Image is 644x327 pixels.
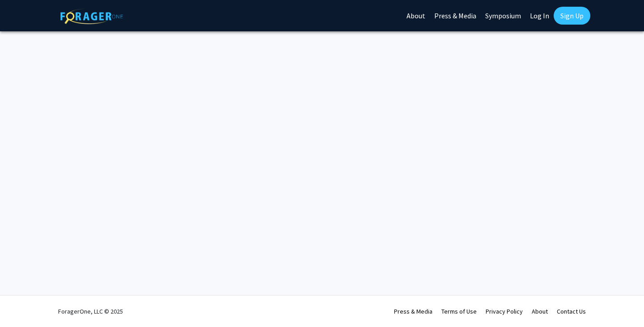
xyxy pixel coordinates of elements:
[394,307,432,315] a: Press & Media
[557,307,586,315] a: Contact Us
[441,307,477,315] a: Terms of Use
[58,296,123,327] div: ForagerOne, LLC © 2025
[532,307,548,315] a: About
[554,7,590,25] a: Sign Up
[486,307,523,315] a: Privacy Policy
[60,8,123,24] img: ForagerOne Logo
